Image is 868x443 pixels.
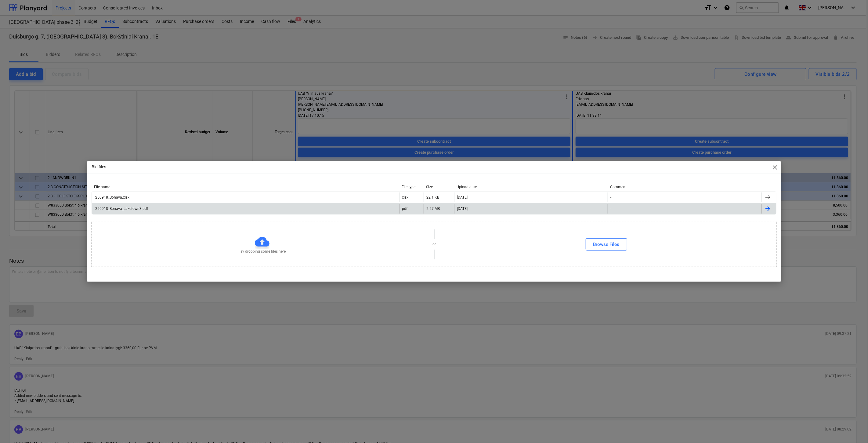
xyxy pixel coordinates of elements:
[92,222,777,267] div: Try dropping some files hereorBrowse Files
[94,185,397,189] div: File name
[426,195,439,200] div: 22.1 KB
[457,207,468,211] div: [DATE]
[239,249,286,254] p: Try dropping some files here
[457,195,468,200] div: [DATE]
[402,185,421,189] div: File type
[610,207,611,211] div: -
[92,164,106,170] p: Bid files
[593,240,620,248] div: Browse Files
[772,164,779,171] span: close
[402,207,407,211] div: pdf
[586,238,627,251] button: Browse Files
[610,185,759,189] div: Comment
[94,195,129,200] div: 250918_Bonava.xlsx
[610,195,611,200] div: -
[402,195,408,200] div: xlsx
[426,207,440,211] div: 2.27 MB
[433,242,436,247] p: or
[837,414,868,443] iframe: Chat Widget
[94,207,148,211] div: 250918_Bonava_Laketown3.pdf
[457,185,606,189] div: Upload date
[426,185,452,189] div: Size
